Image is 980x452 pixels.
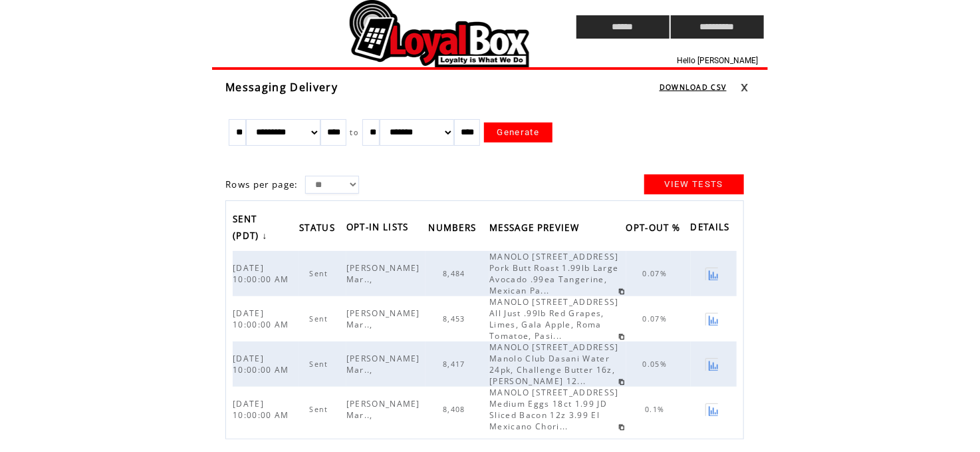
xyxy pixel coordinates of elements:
[489,341,619,387] span: MANOLO [STREET_ADDRESS] Manolo Club Dasani Water 24pk, Challenge Butter 16z, [PERSON_NAME] 12...
[489,218,582,240] span: MESSAGE PREVIEW
[310,405,332,414] span: Sent
[489,296,619,341] span: MANOLO [STREET_ADDRESS] All Just .99lb Red Grapes, Limes, Gala Apple, Roma Tomatoe, Pasi...
[346,398,420,421] span: [PERSON_NAME] Mar..,
[428,218,479,240] span: NUMBERS
[346,262,420,285] span: [PERSON_NAME] Mar..,
[643,314,671,324] span: 0.07%
[346,308,420,330] span: [PERSON_NAME] Mar..,
[346,218,412,240] span: OPT-IN LISTS
[489,218,586,240] a: MESSAGE PREVIEW
[443,314,469,324] span: 8,453
[443,269,469,278] span: 8,484
[626,218,687,240] a: OPT-OUT %
[233,210,263,249] span: SENT (PDT)
[691,218,733,240] span: DETAILS
[233,353,293,375] span: [DATE] 10:00:00 AM
[489,387,619,432] span: MANOLO [STREET_ADDRESS] Medium Eggs 18ct 1.99 JD Sliced Bacon 12z 3.99 El Mexicano Chori...
[643,359,671,369] span: 0.05%
[310,314,332,324] span: Sent
[484,122,553,142] a: Generate
[489,251,619,296] span: MANOLO [STREET_ADDRESS] Pork Butt Roast 1.99lb Large Avocado .99ea Tangerine, Mexican Pa...
[346,353,420,375] span: [PERSON_NAME] Mar..,
[644,174,744,194] a: VIEW TESTS
[225,80,338,95] span: Messaging Delivery
[233,398,293,421] span: [DATE] 10:00:00 AM
[299,218,342,240] a: STATUS
[233,262,293,285] span: [DATE] 10:00:00 AM
[626,218,684,240] span: OPT-OUT %
[443,359,469,369] span: 8,417
[677,56,759,65] span: Hello [PERSON_NAME]
[350,128,359,137] span: to
[645,405,668,414] span: 0.1%
[299,218,338,240] span: STATUS
[310,269,332,278] span: Sent
[428,218,483,240] a: NUMBERS
[660,83,727,92] a: DOWNLOAD CSV
[233,209,271,248] a: SENT (PDT)↓
[643,269,671,278] span: 0.07%
[225,178,299,190] span: Rows per page:
[233,308,293,330] span: [DATE] 10:00:00 AM
[443,405,469,414] span: 8,408
[310,359,332,369] span: Sent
